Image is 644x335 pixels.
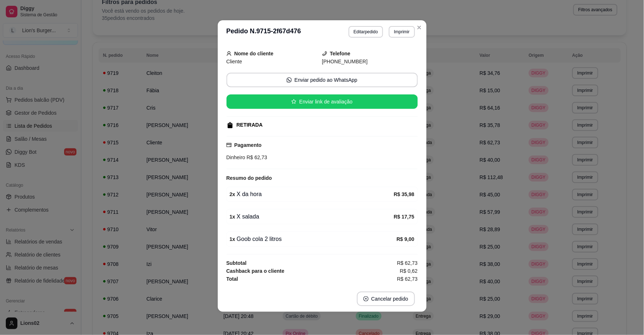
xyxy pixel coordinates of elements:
strong: Nome do cliente [234,51,274,56]
div: X da hora [230,190,394,199]
span: credit-card [227,143,232,148]
span: close-circle [363,296,369,301]
strong: 2 x [230,191,236,197]
button: Editarpedido [349,26,383,38]
strong: R$ 17,75 [394,214,415,220]
strong: Cashback para o cliente [227,268,284,274]
span: whats-app [287,77,292,82]
span: R$ 62,73 [245,154,267,160]
span: R$ 62,73 [397,275,418,283]
span: R$ 62,73 [397,259,418,267]
span: star [291,99,296,104]
div: RETIRADA [237,121,263,129]
span: Dinheiro [227,154,245,160]
strong: Subtotal [227,260,247,266]
button: starEnviar link de avaliação [227,94,418,109]
strong: R$ 9,00 [396,236,414,242]
strong: Resumo do pedido [227,175,272,181]
strong: 1 x [230,236,236,242]
span: phone [322,51,327,56]
button: Imprimir [389,26,415,38]
span: R$ 0,62 [400,267,417,275]
div: Goob cola 2 litros [230,235,397,243]
strong: Total [227,276,238,282]
span: [PHONE_NUMBER] [322,59,368,64]
strong: Telefone [330,51,351,56]
strong: Pagamento [234,142,262,148]
h3: Pedido N. 9715-2f67d476 [227,26,301,38]
div: X salada [230,212,394,221]
span: Cliente [227,59,242,64]
strong: 1 x [230,214,236,220]
strong: R$ 35,98 [394,191,415,197]
span: user [227,51,232,56]
button: close-circleCancelar pedido [357,292,415,306]
button: whats-appEnviar pedido ao WhatsApp [227,73,418,87]
button: Close [414,22,425,33]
